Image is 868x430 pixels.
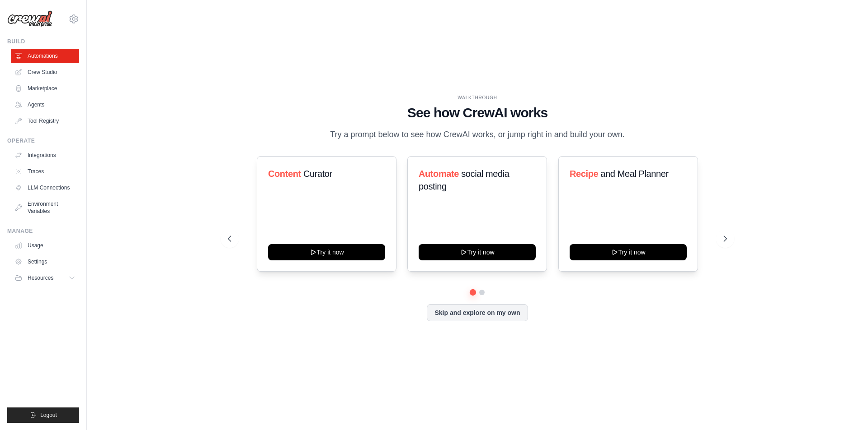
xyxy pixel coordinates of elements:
[419,169,509,191] span: social media posting
[11,271,79,285] button: Resources
[11,97,79,112] a: Agents
[570,244,687,260] button: Try it now
[11,164,79,179] a: Traces
[268,169,301,179] span: Content
[7,137,79,144] div: Operate
[11,238,79,253] a: Usage
[419,244,536,260] button: Try it now
[11,197,79,218] a: Environment Variables
[325,128,629,141] p: Try a prompt below to see how CrewAI works, or jump right in and build your own.
[7,227,79,235] div: Manage
[570,169,598,179] span: Recipe
[600,169,668,179] span: and Meal Planner
[268,244,385,260] button: Try it now
[419,169,459,179] span: Automate
[28,274,53,282] span: Resources
[7,10,52,28] img: Logo
[228,105,727,121] h1: See how CrewAI works
[40,412,57,419] span: Logout
[11,254,79,269] a: Settings
[11,180,79,195] a: LLM Connections
[228,94,727,101] div: WALKTHROUGH
[11,114,79,128] a: Tool Registry
[427,304,528,321] button: Skip and explore on my own
[7,407,79,423] button: Logout
[303,169,332,179] span: Curator
[7,38,79,45] div: Build
[11,49,79,63] a: Automations
[11,81,79,96] a: Marketplace
[11,65,79,79] a: Crew Studio
[11,148,79,162] a: Integrations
